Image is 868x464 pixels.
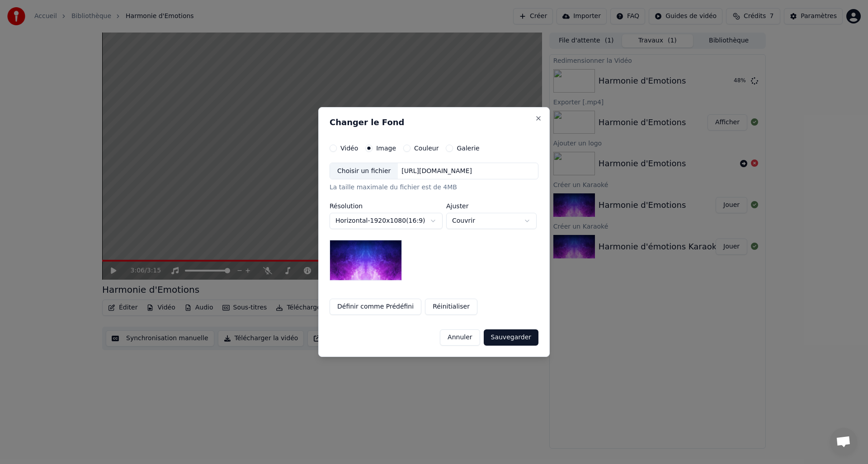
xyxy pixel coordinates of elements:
[330,203,443,209] label: Résolution
[330,299,421,315] button: Définir comme Prédéfini
[340,145,358,151] label: Vidéo
[446,203,537,209] label: Ajuster
[398,167,476,176] div: [URL][DOMAIN_NAME]
[440,329,480,346] button: Annuler
[330,118,538,127] h2: Changer le Fond
[414,145,439,151] label: Couleur
[376,145,396,151] label: Image
[425,299,477,315] button: Réinitialiser
[330,163,398,179] div: Choisir un fichier
[457,145,479,151] label: Galerie
[330,183,538,192] div: La taille maximale du fichier est de 4MB
[484,329,538,346] button: Sauvegarder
